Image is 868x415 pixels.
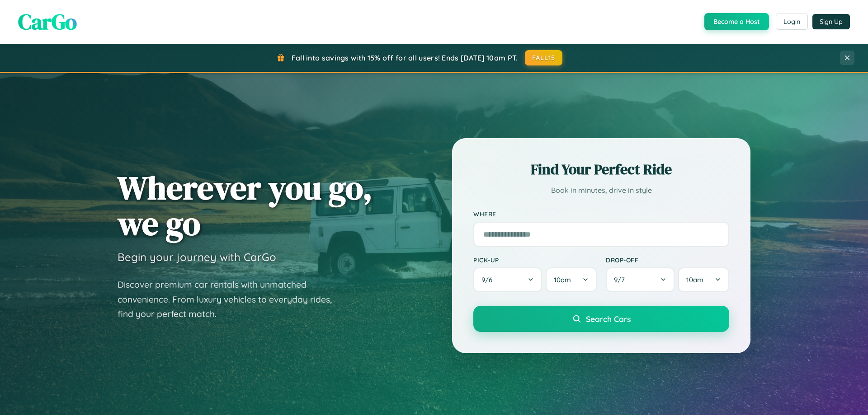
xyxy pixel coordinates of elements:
[118,250,276,264] h3: Begin your journey with CarGo
[606,267,675,292] button: 9/7
[678,267,729,292] button: 10am
[473,159,729,179] h2: Find Your Perfect Ride
[118,277,344,322] p: Discover premium car rentals with unmatched convenience. From luxury vehicles to everyday rides, ...
[473,184,729,197] p: Book in minutes, drive in style
[686,275,703,284] span: 10am
[473,210,729,218] label: Where
[118,170,373,241] h1: Wherever you go, we go
[776,14,808,30] button: Login
[586,314,631,324] span: Search Cars
[525,50,563,65] button: FALL15
[546,267,597,292] button: 10am
[18,7,77,37] span: CarGo
[473,256,597,264] label: Pick-up
[481,275,497,284] span: 9 / 6
[292,53,518,62] span: Fall into savings with 15% off for all users! Ends [DATE] 10am PT.
[812,14,850,29] button: Sign Up
[614,275,629,284] span: 9 / 7
[473,306,729,332] button: Search Cars
[473,267,542,292] button: 9/6
[606,256,729,264] label: Drop-off
[554,275,571,284] span: 10am
[704,13,769,30] button: Become a Host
